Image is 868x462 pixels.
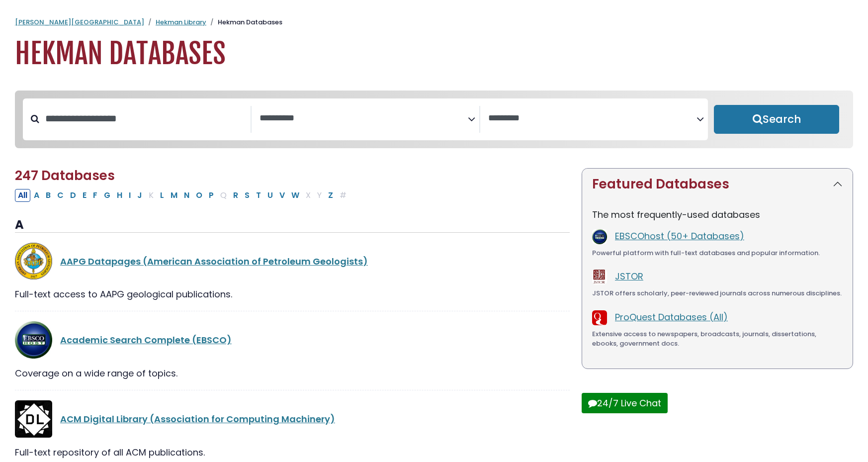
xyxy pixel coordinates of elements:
button: Filter Results F [90,189,100,202]
button: Filter Results I [126,189,134,202]
button: Filter Results G [101,189,113,202]
a: [PERSON_NAME][GEOGRAPHIC_DATA] [15,17,144,27]
h3: A [15,218,570,233]
button: Filter Results T [253,189,264,202]
button: 24/7 Live Chat [582,393,668,413]
button: Submit for Search Results [714,105,839,134]
button: Filter Results Z [325,189,336,202]
button: Filter Results A [31,189,42,202]
button: Filter Results H [114,189,125,202]
a: Hekman Library [156,17,206,27]
textarea: Search [260,113,468,124]
nav: breadcrumb [15,17,853,27]
p: The most frequently-used databases [592,208,843,221]
button: Filter Results L [157,189,167,202]
input: Search database by title or keyword [39,110,251,127]
div: JSTOR offers scholarly, peer-reviewed journals across numerous disciplines. [592,288,843,298]
button: All [15,189,30,202]
div: Full-text access to AAPG geological publications. [15,287,570,301]
button: Filter Results C [54,189,67,202]
button: Filter Results S [242,189,253,202]
span: 247 Databases [15,167,115,185]
a: Academic Search Complete (EBSCO) [60,334,232,346]
a: ACM Digital Library (Association for Computing Machinery) [60,413,335,425]
h1: Hekman Databases [15,37,853,71]
div: Powerful platform with full-text databases and popular information. [592,248,843,258]
button: Featured Databases [582,169,853,200]
button: Filter Results R [230,189,241,202]
a: AAPG Datapages (American Association of Petroleum Geologists) [60,255,368,268]
button: Filter Results W [288,189,302,202]
button: Filter Results V [276,189,288,202]
button: Filter Results M [168,189,180,202]
div: Coverage on a wide range of topics. [15,367,570,380]
nav: Search filters [15,91,853,148]
button: Filter Results N [181,189,192,202]
a: EBSCOhost (50+ Databases) [615,230,744,242]
button: Filter Results P [206,189,217,202]
button: Filter Results J [134,189,145,202]
a: ProQuest Databases (All) [615,311,728,323]
textarea: Search [488,113,696,124]
div: Extensive access to newspapers, broadcasts, journals, dissertations, ebooks, government docs. [592,329,843,349]
button: Filter Results B [43,189,54,202]
button: Filter Results O [193,189,205,202]
button: Filter Results E [80,189,89,202]
button: Filter Results D [67,189,79,202]
li: Hekman Databases [206,17,282,27]
button: Filter Results U [264,189,276,202]
a: JSTOR [615,270,643,282]
div: Alpha-list to filter by first letter of database name [15,188,350,201]
div: Full-text repository of all ACM publications. [15,446,570,459]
